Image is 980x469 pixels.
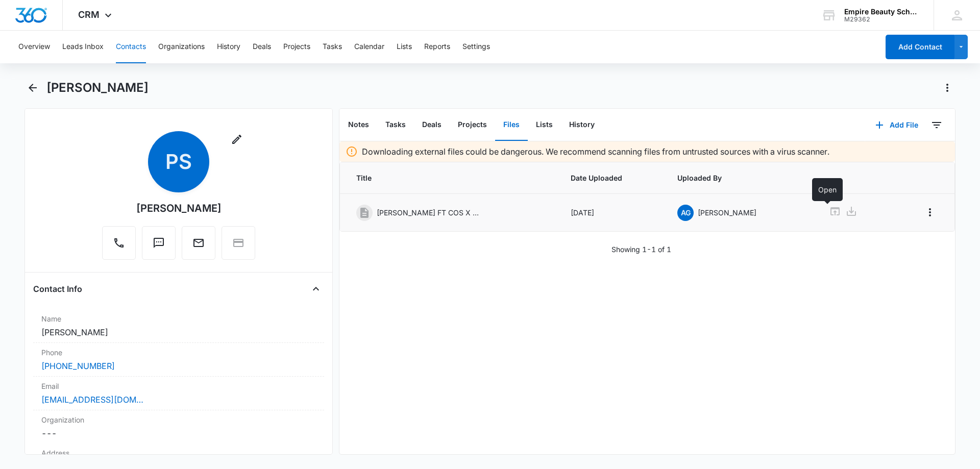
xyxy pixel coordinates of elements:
[677,205,694,221] span: AG
[308,281,324,297] button: Close
[41,360,115,372] a: [PHONE_NUMBER]
[217,31,240,63] button: History
[844,8,919,16] div: account name
[354,31,384,63] button: Calendar
[253,31,271,63] button: Deals
[41,427,316,439] dd: ---
[33,410,324,443] div: Organization---
[41,313,316,324] label: Name
[450,109,495,141] button: Projects
[41,393,143,406] a: [EMAIL_ADDRESS][DOMAIN_NAME]
[182,226,215,260] button: Email
[362,145,829,158] p: Downloading external files could be dangerous. We recommend scanning files from untrusted sources...
[46,80,149,95] h1: [PERSON_NAME]
[340,109,377,141] button: Notes
[78,9,100,20] span: CRM
[865,113,928,137] button: Add File
[495,109,528,141] button: Files
[397,31,412,63] button: Lists
[41,414,316,425] label: Organization
[283,31,310,63] button: Projects
[148,131,209,192] span: PS
[677,172,804,183] span: Uploaded By
[558,194,666,232] td: [DATE]
[561,109,603,141] button: History
[182,242,215,251] a: Email
[33,377,324,410] div: Email[EMAIL_ADDRESS][DOMAIN_NAME]
[462,31,490,63] button: Settings
[18,31,50,63] button: Overview
[41,381,316,391] label: Email
[886,35,954,59] button: Add Contact
[41,326,316,338] dd: [PERSON_NAME]
[62,31,104,63] button: Leads Inbox
[136,201,222,216] div: [PERSON_NAME]
[356,172,546,183] span: Title
[142,226,176,260] button: Text
[424,31,450,63] button: Reports
[102,242,136,251] a: Call
[528,109,561,141] button: Lists
[377,207,479,218] p: [PERSON_NAME] FT COS X [DATE].pdf
[116,31,146,63] button: Contacts
[939,80,955,96] button: Actions
[571,172,653,183] span: Date Uploaded
[812,178,843,201] div: Open
[377,109,414,141] button: Tasks
[414,109,450,141] button: Deals
[158,31,205,63] button: Organizations
[33,343,324,377] div: Phone[PHONE_NUMBER]
[844,16,919,23] div: account id
[41,347,316,358] label: Phone
[102,226,136,260] button: Call
[611,244,671,255] p: Showing 1-1 of 1
[41,448,316,458] label: Address
[33,309,324,343] div: Name[PERSON_NAME]
[922,204,938,220] button: Overflow Menu
[33,283,82,295] h4: Contact Info
[142,242,176,251] a: Text
[928,117,945,133] button: Filters
[24,80,40,96] button: Back
[698,207,756,218] p: [PERSON_NAME]
[323,31,342,63] button: Tasks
